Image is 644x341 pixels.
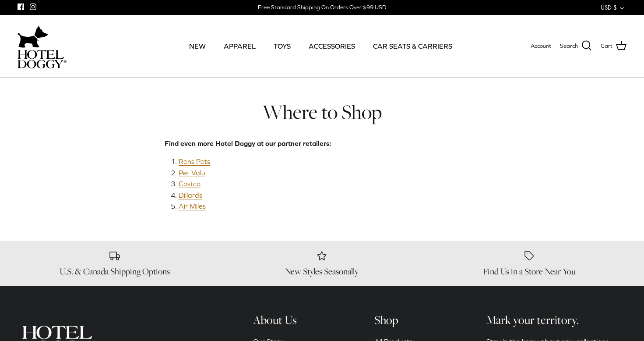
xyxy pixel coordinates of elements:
[179,191,202,199] a: Dillards
[531,42,551,51] a: Account
[30,4,36,10] a: Instagram
[179,157,210,166] a: Rens Pets
[18,266,212,277] h6: U.S. & Canada Shipping Options
[216,31,264,61] a: APPAREL
[18,24,48,50] img: dog-icon.svg
[130,31,511,61] div: Primary navigation
[365,31,460,61] a: CAR SEATS & CARRIERS
[258,4,386,11] div: Free Standard Shipping On Orders Over $99 USD
[165,99,480,125] h1: Where to Shop
[601,40,626,52] a: Cart
[225,266,419,277] h6: New Styles Seasonally
[301,31,363,61] a: ACCESSORIES
[181,31,214,61] a: NEW
[432,250,626,277] a: Find Us in a Store Near You
[179,169,205,177] a: Pet Valu
[560,42,578,51] span: Search
[165,139,331,147] b: Find even more Hotel Doggy at our partner retailers:
[486,313,622,327] h6: Mark your territory.
[179,180,201,188] a: Costco
[432,266,626,277] h6: Find Us in a Store Near You
[18,250,212,277] a: U.S. & Canada Shipping Options
[179,202,206,210] a: Air Miles
[266,31,299,61] a: TOYS
[374,313,439,327] h6: Shop
[601,42,612,51] span: Cart
[18,50,67,68] img: hoteldoggycom
[18,4,24,10] a: Facebook
[18,24,67,68] a: hoteldoggycom
[253,313,327,327] h6: About Us
[531,43,551,49] span: Account
[560,40,592,52] a: Search
[258,1,386,14] a: Free Standard Shipping On Orders Over $99 USD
